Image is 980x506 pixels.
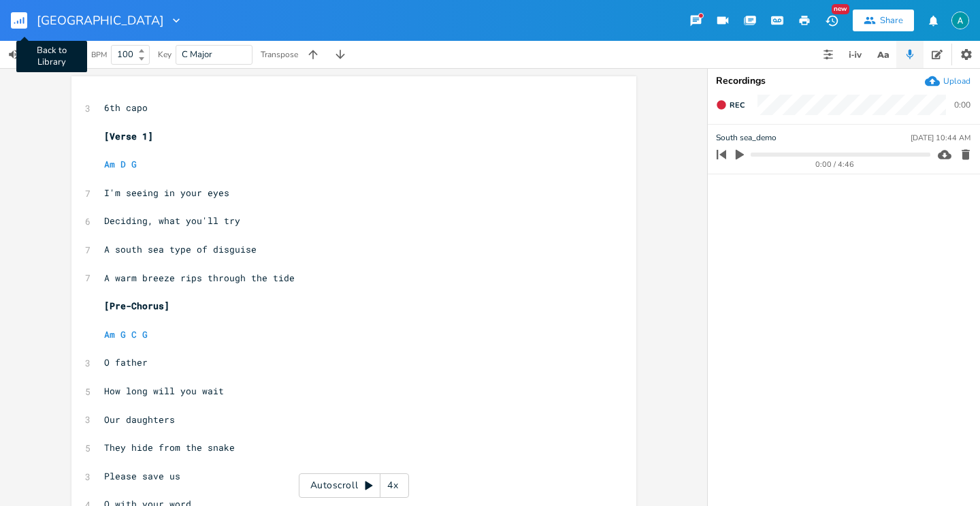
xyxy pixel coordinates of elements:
span: South sea_demo [716,131,777,144]
span: Please save us [104,470,180,482]
span: [GEOGRAPHIC_DATA] [37,14,164,27]
div: [DATE] 10:44 AM [911,134,970,142]
button: Back to Library [11,4,38,37]
button: Rec [710,94,750,116]
div: 4x [380,473,405,498]
span: Rec [730,100,745,110]
span: 6th capo [104,101,148,114]
span: [Verse 1] [104,130,153,142]
div: 0:00 [954,101,970,109]
span: A warm breeze rips through the tide [104,272,295,284]
div: Share [880,14,903,27]
span: Deciding, what you'll try [104,215,240,227]
span: D [120,158,126,170]
span: G [142,328,148,341]
div: Upload [943,76,970,86]
div: New [832,4,849,14]
span: G [120,328,126,341]
span: I'm seeing in your eyes [104,187,229,199]
button: New [818,8,845,33]
div: Key [158,50,171,59]
span: Our daughters [104,413,175,426]
span: Am [104,158,115,170]
span: How long will you wait [104,385,224,397]
div: Recordings [716,76,972,86]
div: BPM [91,51,107,59]
span: O father [104,356,148,368]
span: C [131,328,137,341]
div: Autoscroll [299,473,409,498]
span: Am [104,328,115,341]
img: Alex [951,12,969,29]
button: Upload [925,74,970,89]
div: 0:00 / 4:46 [740,161,930,168]
span: C Major [182,48,212,61]
span: A south sea type of disguise [104,243,257,255]
div: Transpose [261,50,298,59]
span: [Pre-Chorus] [104,300,169,312]
span: They hide from the snake [104,441,235,454]
span: G [131,158,137,170]
button: Share [853,10,914,31]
